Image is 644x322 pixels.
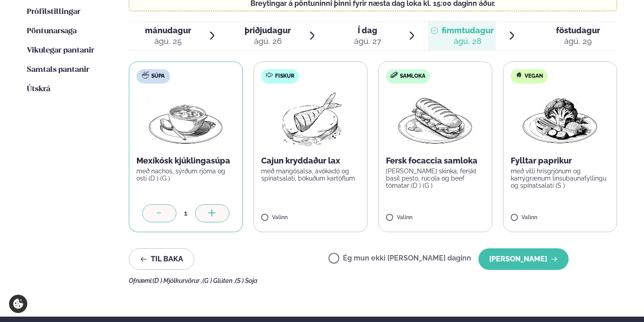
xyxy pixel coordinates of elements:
img: soup.svg [142,71,149,79]
p: með mangósalsa, avókadó og spínatsalati, bökuðum kartöflum [261,168,360,182]
div: ágú. 27 [354,36,381,47]
span: Pöntunarsaga [27,27,77,35]
span: Samloka [400,73,425,80]
p: Fylltar paprikur [511,155,609,166]
a: Vikulegar pantanir [27,45,94,56]
div: Ofnæmi: [129,277,618,284]
span: fimmtudagur [442,26,494,35]
div: ágú. 29 [556,36,600,47]
img: Fish.png [271,91,350,148]
img: fish.svg [266,71,273,79]
span: þriðjudagur [245,26,291,35]
button: Til baka [129,248,194,270]
a: Prófílstillingar [27,7,80,18]
span: (G ) Glúten , [202,277,235,284]
button: [PERSON_NAME] [478,248,569,270]
span: (S ) Soja [235,277,258,284]
span: Fiskur [275,73,294,80]
span: Súpa [151,73,165,80]
img: Vegan.png [521,91,600,148]
p: [PERSON_NAME] skinka, ferskt basil pesto, rucola og beef tómatar (D ) (G ) [386,168,485,189]
span: (D ) Mjólkurvörur , [153,277,202,284]
a: Útskrá [27,84,50,95]
div: 1 [176,208,195,218]
div: ágú. 25 [145,36,191,47]
p: Mexíkósk kjúklingasúpa [136,155,235,166]
img: Vegan.svg [515,71,522,79]
span: föstudagur [556,26,600,35]
p: með villi hrísgrjónum og karrýgrænum linsubaunafyllingu og spínatsalati (S ) [511,168,609,189]
div: ágú. 28 [442,36,494,47]
span: Vegan [525,73,543,80]
span: mánudagur [145,26,191,35]
p: Cajun kryddaður lax [261,155,360,166]
img: Panini.png [396,91,475,148]
span: Útskrá [27,85,50,93]
span: Prófílstillingar [27,8,80,16]
a: Cookie settings [9,295,27,313]
p: Fersk focaccia samloka [386,155,485,166]
div: ágú. 26 [245,36,291,47]
a: Pöntunarsaga [27,26,77,37]
a: Samtals pantanir [27,65,89,75]
span: Vikulegar pantanir [27,47,94,54]
img: sandwich-new-16px.svg [390,72,398,78]
span: Samtals pantanir [27,66,89,74]
img: Soup.png [146,91,225,148]
p: með nachos, sýrðum rjóma og osti (D ) (G ) [136,168,235,182]
span: Í dag [354,25,381,36]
